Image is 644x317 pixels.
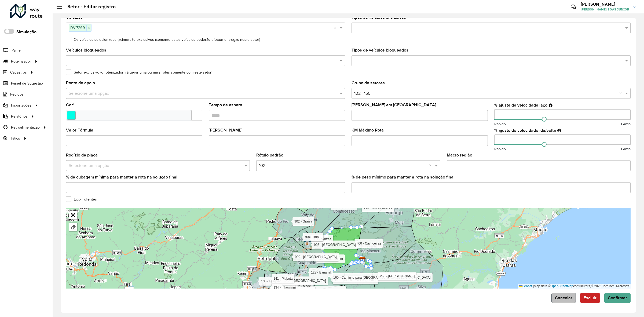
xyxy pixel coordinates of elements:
[209,102,242,108] label: Tempo de espera
[549,103,552,107] em: Ajuste de velocidade do veículo entre clientes
[604,293,631,303] button: Confirmar
[518,284,631,289] div: Map data © contributors,© 2025 TomTom, Microsoft
[66,174,177,180] label: % de cubagem mínima para manter a rota na solução final
[10,70,27,75] span: Cadastros
[608,296,627,300] span: Confirmar
[352,127,384,133] label: KM Máximo Rota
[66,196,97,202] label: Exibir clientes
[352,47,408,53] label: Tipos de veículos bloqueados
[621,146,631,152] span: Lento
[352,174,455,180] label: % de peso mínimo para manter a rota na solução final
[66,47,106,53] label: Veículos bloqueados
[66,102,75,108] label: Cor
[10,136,20,141] span: Tático
[11,125,40,130] span: Retroalimentação
[581,2,629,7] h3: [PERSON_NAME]
[494,127,556,134] label: % ajuste de velocidade ida/volta
[66,70,212,75] label: Setor exclusivo (o roteirizador irá gerar uma ou mais rotas somente com este setor)
[568,1,579,13] a: Contato Rápido
[11,103,31,108] span: Importações
[11,59,31,64] span: Roteirizador
[581,7,629,12] span: [PERSON_NAME] BOAS JUNIOR
[66,127,93,133] label: Valor Fórmula
[533,284,534,288] span: |
[66,80,95,86] label: Ponto de apoio
[519,284,532,288] a: Leaflet
[352,102,436,108] label: [PERSON_NAME] em [GEOGRAPHIC_DATA]
[11,81,43,86] span: Painel de Sugestão
[86,25,91,31] span: ×
[555,296,572,300] span: Cancelar
[580,293,600,303] button: Excluir
[10,92,24,97] span: Pedidos
[256,152,283,158] label: Rótulo padrão
[447,152,472,158] label: Macro região
[16,29,36,35] label: Simulação
[304,238,311,245] img: Teresópolis
[67,111,76,120] input: Select a color
[494,102,547,108] label: % ajuste de velocidade laço
[69,24,86,31] span: DVI7299
[334,25,338,31] span: Clear all
[209,127,242,133] label: [PERSON_NAME]
[557,128,561,133] em: Ajuste de velocidade do veículo entre a saída do depósito até o primeiro cliente e a saída do últ...
[352,80,385,86] label: Grupo de setores
[69,223,77,231] div: Remover camada(s)
[584,296,597,300] span: Excluir
[62,4,116,10] h2: Setor - Editar registro
[12,48,21,53] span: Painel
[621,121,631,127] span: Lento
[69,211,77,219] a: Abrir mapa em tela cheia
[619,90,624,97] span: Clear all
[66,152,98,158] label: Rodízio de placa
[551,284,573,288] a: OpenStreetMap
[551,293,576,303] button: Cancelar
[11,114,28,119] span: Relatórios
[494,121,506,127] span: Rápido
[66,37,260,42] label: Os veículos selecionados (acima) são exclusivos (somente estes veículos poderão efetuar entregas ...
[494,146,506,152] span: Rápido
[429,162,434,169] span: Clear all
[359,257,366,264] img: Marker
